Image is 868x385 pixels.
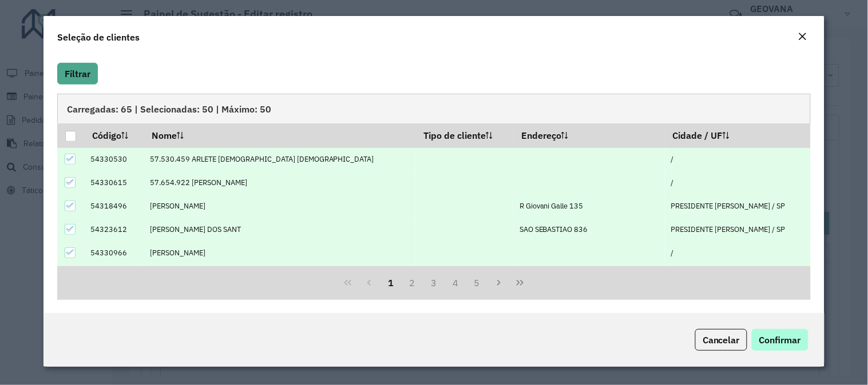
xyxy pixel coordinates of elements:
[84,241,144,264] td: 54330966
[84,123,144,147] th: Código
[144,241,415,264] td: [PERSON_NAME]
[513,194,665,218] td: R Giovani Galle 135
[402,272,423,294] button: 2
[423,272,445,294] button: 3
[144,218,415,241] td: [PERSON_NAME] DOS SANT
[695,329,747,351] button: Cancelar
[416,123,514,147] th: Tipo de cliente
[57,63,98,85] button: Filtrar
[665,194,810,218] td: PRESIDENTE [PERSON_NAME] / SP
[144,194,415,218] td: [PERSON_NAME]
[665,148,810,171] td: /
[380,272,402,294] button: 1
[57,94,811,123] div: Carregadas: 65 | Selecionadas: 50 | Máximo: 50
[57,30,140,44] h4: Seleção de clientes
[759,334,801,346] span: Confirmar
[513,123,665,147] th: Endereço
[665,241,810,264] td: /
[665,264,810,288] td: [PERSON_NAME] / SP
[513,218,665,241] td: SAO SEBASTIAO 836
[144,123,415,147] th: Nome
[84,148,144,171] td: 54330530
[144,148,415,171] td: 57.530.459 ARLETE [DEMOGRAPHIC_DATA] [DEMOGRAPHIC_DATA]
[445,272,466,294] button: 4
[513,264,665,288] td: [STREET_ADDRESS][PERSON_NAME]
[795,30,811,45] button: Close
[703,334,740,346] span: Cancelar
[752,329,808,351] button: Confirmar
[84,171,144,194] td: 54330615
[84,218,144,241] td: 54323612
[84,264,144,288] td: 54325038
[665,123,810,147] th: Cidade / UF
[466,272,488,294] button: 5
[84,194,144,218] td: 54318496
[798,32,807,41] em: Fechar
[509,272,531,294] button: Last Page
[144,171,415,194] td: 57.654.922 [PERSON_NAME]
[144,264,415,288] td: [PERSON_NAME]
[665,218,810,241] td: PRESIDENTE [PERSON_NAME] / SP
[488,272,510,294] button: Next Page
[665,171,810,194] td: /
